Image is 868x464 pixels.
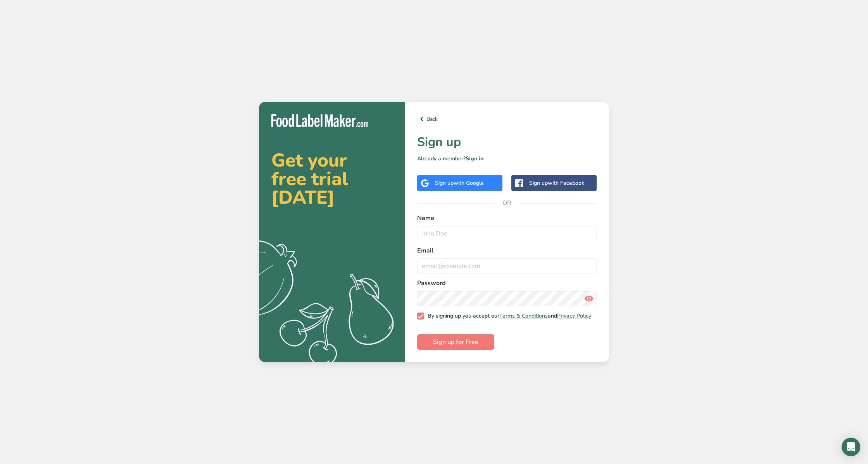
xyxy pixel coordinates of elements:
h2: Get your free trial [DATE] [271,151,392,207]
span: By signing up you accept our and [424,313,592,320]
input: John Doe [417,226,597,241]
label: Email [417,246,597,255]
span: with Google [454,179,484,187]
a: Sign in [466,155,483,162]
span: with Facebook [548,179,584,187]
span: OR [495,191,519,215]
button: Sign up for Free [417,334,494,350]
a: Privacy Policy [557,312,591,320]
span: Sign up for Free [433,337,478,347]
a: Back [417,114,597,124]
label: Password [417,278,597,288]
h1: Sign up [417,133,597,151]
div: Open Intercom Messenger [842,438,860,456]
div: Sign up [435,179,484,187]
p: Already a member? [417,155,597,163]
label: Name [417,213,597,223]
input: email@example.com [417,258,597,274]
div: Sign up [529,179,584,187]
a: Terms & Conditions [499,312,548,320]
img: Food Label Maker [271,114,368,127]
